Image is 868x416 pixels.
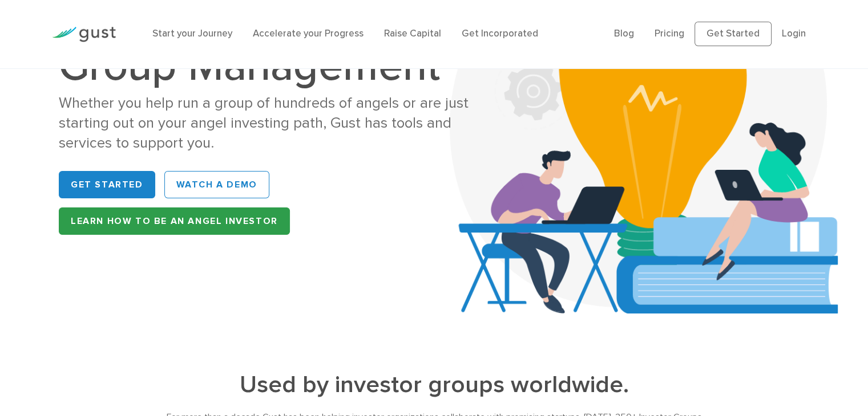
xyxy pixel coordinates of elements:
a: Get Started [59,171,155,198]
a: Accelerate your Progress [253,28,364,39]
a: Get Incorporated [462,28,538,39]
a: Blog [614,28,634,39]
img: Gust Logo [52,27,116,42]
a: Start your Journey [152,28,232,39]
a: Login [782,28,806,39]
a: Pricing [655,28,684,39]
a: Raise Capital [384,28,441,39]
h1: Simplified Investor Group Management [59,1,490,88]
h2: Used by investor groups worldwide. [156,370,712,399]
a: Learn How to be an Angel Investor [59,207,290,235]
a: WATCH A DEMO [164,171,269,198]
a: Get Started [695,22,772,47]
div: Whether you help run a group of hundreds of angels or are just starting out on your angel investi... [59,93,490,153]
